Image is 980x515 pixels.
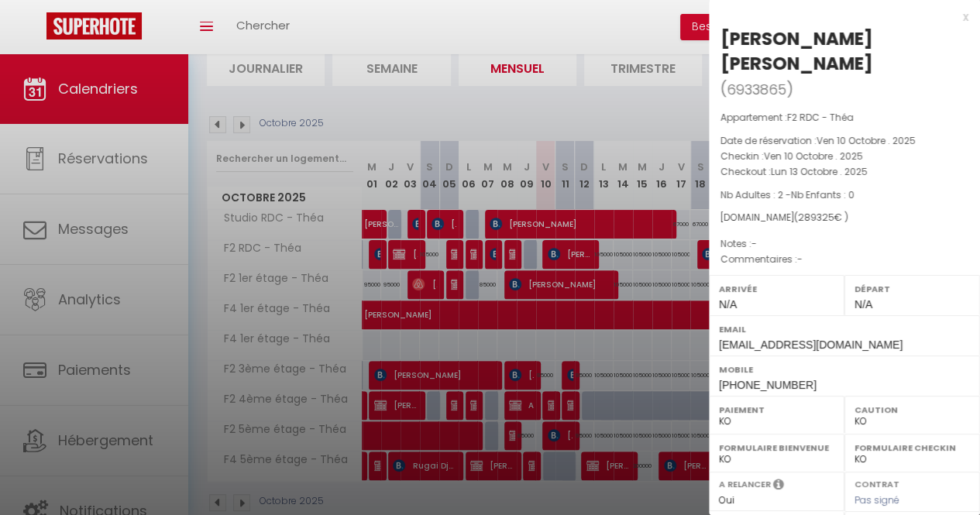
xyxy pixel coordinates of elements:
[771,165,868,178] span: Lun 13 Octobre . 2025
[727,80,786,99] span: 6933865
[854,281,970,297] label: Départ
[719,338,903,351] span: [EMAIL_ADDRESS][DOMAIN_NAME]
[720,188,854,201] span: Nb Adultes : 2 -
[798,211,834,224] span: 289325
[719,379,817,391] span: [PHONE_NUMBER]
[719,402,834,417] label: Paiement
[719,281,834,297] label: Arrivée
[854,478,899,488] label: Contrat
[720,26,968,76] div: [PERSON_NAME] [PERSON_NAME]
[791,188,854,201] span: Nb Enfants : 0
[720,149,968,164] p: Checkin :
[797,252,803,266] span: -
[719,478,771,491] label: A relancer
[719,440,834,455] label: Formulaire Bienvenue
[854,298,872,311] span: N/A
[854,402,970,417] label: Caution
[720,133,968,149] p: Date de réservation :
[751,237,757,250] span: -
[720,110,968,125] p: Appartement :
[773,478,784,495] i: Sélectionner OUI si vous souhaiter envoyer les séquences de messages post-checkout
[764,149,863,163] span: Ven 10 Octobre . 2025
[720,78,793,100] span: ( )
[719,298,737,311] span: N/A
[794,211,848,224] span: ( € )
[854,440,970,455] label: Formulaire Checkin
[817,134,916,147] span: Ven 10 Octobre . 2025
[719,362,970,377] label: Mobile
[854,493,899,506] span: Pas signé
[720,164,968,180] p: Checkout :
[719,321,970,337] label: Email
[720,211,968,225] div: [DOMAIN_NAME]
[720,252,968,267] p: Commentaires :
[787,111,854,124] span: F2 RDC - Théa
[720,236,968,252] p: Notes :
[709,8,968,26] div: x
